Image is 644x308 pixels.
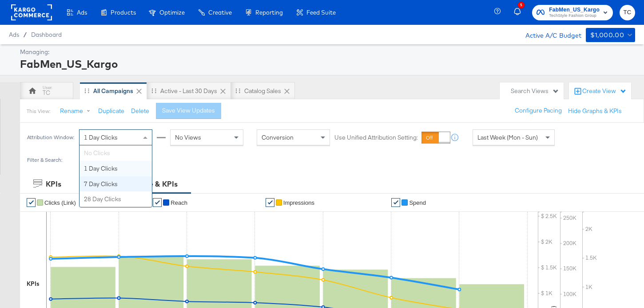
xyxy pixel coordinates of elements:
div: Catalog Sales [244,87,281,95]
div: Drag to reorder tab [151,88,156,93]
div: This View: [27,108,50,115]
span: No Views [175,133,201,141]
button: Rename [54,103,100,119]
span: Ads [9,31,19,38]
a: ✔ [391,198,400,207]
span: Conversion [262,133,294,141]
div: KPIs [46,179,61,189]
span: Last Week (Mon - Sun) [477,133,538,141]
a: ✔ [27,198,36,207]
span: FabMen_US_Kargo [549,5,600,15]
span: 1 Day Clicks [84,133,118,141]
div: TC [43,89,50,97]
button: $1,000.00 [586,28,635,42]
span: Creative [208,9,232,16]
a: Dashboard [31,31,62,38]
div: $1,000.00 [590,30,624,41]
div: Search Views [511,87,559,95]
span: / [19,31,31,38]
span: Impressions [283,199,314,206]
div: All Campaigns [93,87,133,95]
div: Drag to reorder tab [84,88,89,93]
span: Ads [77,9,87,16]
div: KPIs [27,280,40,288]
span: Reach [171,199,187,206]
span: TechStyle Fashion Group [549,12,600,19]
div: Drag to reorder tab [235,88,240,93]
a: ✔ [266,198,274,207]
span: Feed Suite [306,9,336,16]
div: 1 Day Clicks [80,161,152,176]
div: Managing: [20,48,633,56]
span: TC [623,8,632,18]
span: Spend [409,199,426,206]
button: 5 [513,4,528,21]
div: Active - Last 30 Days [160,87,217,95]
div: FabMen_US_Kargo [20,56,633,71]
div: Attribution Window: [27,134,75,140]
div: No Clicks [80,145,152,161]
div: 5 [518,2,525,8]
span: Products [111,9,136,16]
div: 7 Day Clicks [80,176,152,192]
span: Reporting [255,9,283,16]
div: Create View [582,87,627,96]
button: Delete [131,107,149,115]
div: Active A/C Budget [516,28,581,41]
div: 28 Day Clicks [80,191,152,207]
button: Duplicate [98,107,124,115]
label: Use Unified Attribution Setting: [334,133,418,142]
a: ✔ [153,198,162,207]
span: Optimize [159,9,185,16]
div: Filter & Search: [27,157,63,163]
button: FabMen_US_KargoTechStyle Fashion Group [532,5,613,20]
button: TC [620,5,635,20]
span: Clicks (Link) [44,199,76,206]
button: Hide Graphs & KPIs [568,107,622,115]
button: Configure Pacing [509,103,568,119]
